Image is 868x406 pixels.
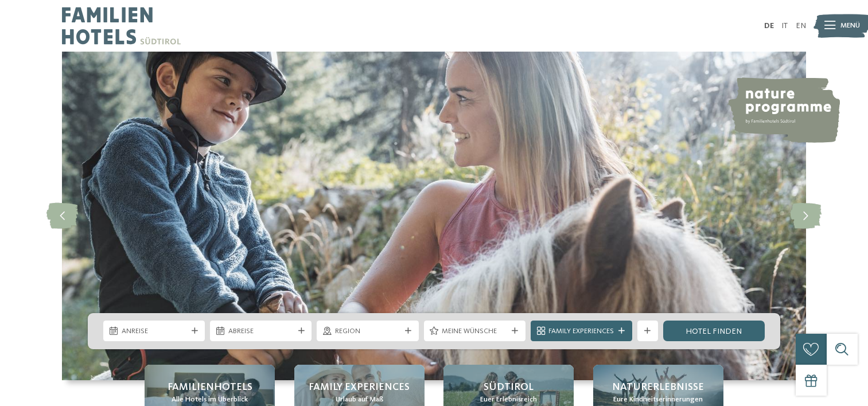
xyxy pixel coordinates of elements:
img: nature programme by Familienhotels Südtirol [726,77,840,143]
span: Euer Erlebnisreich [480,395,537,405]
span: Urlaub auf Maß [336,395,383,405]
a: EN [796,22,806,30]
span: Alle Hotels im Überblick [172,395,248,405]
span: Südtirol [484,380,534,395]
span: Family Experiences [548,326,614,337]
span: Eure Kindheitserinnerungen [613,395,703,405]
span: Naturerlebnisse [612,380,704,395]
span: Region [335,326,400,337]
span: Menü [840,21,860,31]
span: Family Experiences [309,380,410,395]
span: Anreise [122,326,187,337]
span: Meine Wünsche [442,326,507,337]
a: IT [781,22,788,30]
a: DE [764,22,774,30]
a: Hotel finden [663,321,765,341]
span: Abreise [228,326,294,337]
img: Familienhotels Südtirol: The happy family places [62,52,806,380]
span: Familienhotels [168,380,252,395]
